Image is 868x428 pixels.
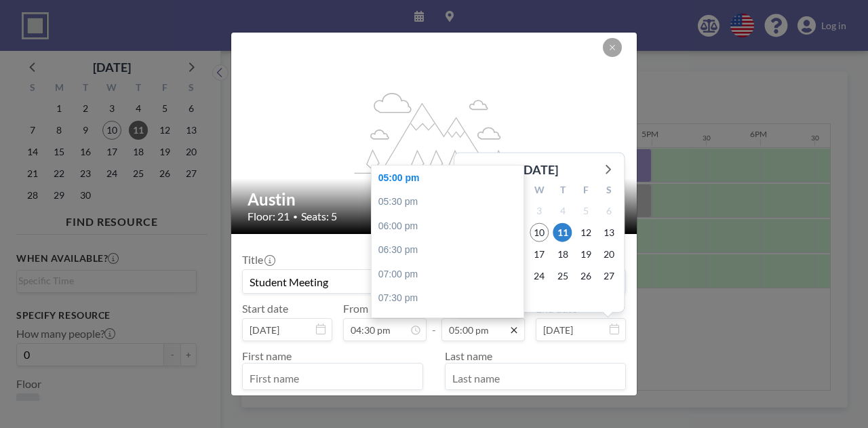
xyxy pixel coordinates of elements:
span: Floor: 21 [248,210,290,223]
div: 06:30 pm [372,238,530,262]
input: Guest reservation [243,270,625,293]
div: 07:00 pm [372,262,530,287]
span: Seats: 5 [301,210,337,223]
label: From [343,302,368,315]
span: - [432,307,436,336]
label: Title [242,253,274,267]
label: Last name [445,349,492,362]
label: Start date [242,302,288,315]
span: • [293,212,298,222]
h2: Austin [248,189,622,210]
div: 06:00 pm [372,214,530,239]
input: Last name [446,366,625,389]
div: 08:00 pm [372,311,530,335]
div: 07:30 pm [372,286,530,311]
input: First name [243,366,422,389]
div: 05:00 pm [372,166,530,191]
div: 05:30 pm [372,190,530,214]
label: First name [242,349,292,362]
